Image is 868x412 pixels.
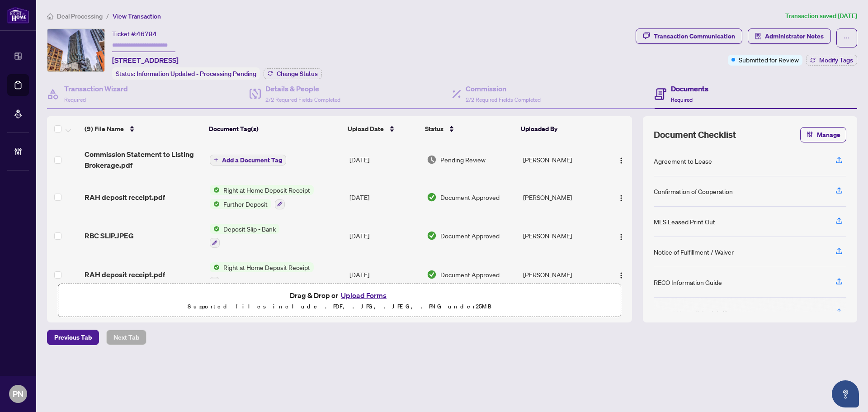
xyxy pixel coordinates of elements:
[817,128,840,142] span: Manage
[64,96,86,103] span: Required
[220,262,314,272] span: Right at Home Deposit Receipt
[210,155,286,166] button: Add a Document Tag
[614,190,628,204] button: Logo
[440,231,500,241] span: Document Approved
[654,277,722,287] div: RECO Information Guide
[210,154,286,166] button: Add a Document Tag
[765,29,824,43] span: Administrator Notes
[832,380,859,407] button: Open asap
[427,192,437,202] img: Document Status
[755,33,761,39] span: solution
[654,156,712,166] div: Agreement to Lease
[346,142,423,178] td: [DATE]
[785,11,857,21] article: Transaction saved [DATE]
[210,224,279,248] button: Status IconDeposit Slip - Bank
[519,142,604,178] td: [PERSON_NAME]
[290,289,389,301] span: Drag & Drop or
[440,155,486,165] span: Pending Review
[265,96,340,103] span: 2/2 Required Fields Completed
[614,152,628,167] button: Logo
[47,29,104,71] img: IMG-C12305090_1.jpg
[13,388,24,400] span: PN
[210,199,220,209] img: Status Icon
[671,96,693,103] span: Required
[112,67,260,80] div: Status:
[519,255,604,294] td: [PERSON_NAME]
[344,116,421,142] th: Upload Date
[58,284,621,317] span: Drag & Drop orUpload FormsSupported files include .PDF, .JPG, .JPEG, .PNG under25MB
[440,192,500,202] span: Document Approved
[113,12,161,20] span: View Transaction
[137,70,256,78] span: Information Updated - Processing Pending
[739,55,799,65] span: Submitted for Review
[346,255,423,294] td: [DATE]
[7,7,29,24] img: logo
[64,301,615,312] p: Supported files include .PDF, .JPG, .JPEG, .PNG under 25 MB
[519,178,604,217] td: [PERSON_NAME]
[106,330,146,345] button: Next Tab
[112,28,157,39] div: Ticket #:
[277,71,318,77] span: Change Status
[618,272,625,279] img: Logo
[671,83,708,94] h4: Documents
[112,55,179,66] span: [STREET_ADDRESS]
[85,230,134,241] span: RBC SLIP.JPEG
[466,83,541,94] h4: Commission
[654,217,715,227] div: MLS Leased Print Out
[425,124,443,134] span: Status
[654,247,734,257] div: Notice of Fulfillment / Waiver
[222,157,282,163] span: Add a Document Tag
[654,186,733,196] div: Confirmation of Cooperation
[654,128,736,141] span: Document Checklist
[210,185,314,209] button: Status IconRight at Home Deposit ReceiptStatus IconFurther Deposit
[466,96,541,103] span: 2/2 Required Fields Completed
[346,178,423,217] td: [DATE]
[47,13,53,19] span: home
[85,192,165,203] span: RAH deposit receipt.pdf
[220,224,279,234] span: Deposit Slip - Bank
[137,30,157,38] span: 46784
[81,116,205,142] th: (9) File Name
[346,217,423,256] td: [DATE]
[427,270,437,279] img: Document Status
[205,116,344,142] th: Document Tag(s)
[85,269,165,280] span: RAH deposit receipt.pdf
[517,116,602,142] th: Uploaded By
[210,185,220,195] img: Status Icon
[85,149,202,170] span: Commission Statement to Listing Brokerage.pdf
[806,55,857,66] button: Modify Tags
[210,262,314,287] button: Status IconRight at Home Deposit Receipt
[220,199,271,209] span: Further Deposit
[47,330,99,345] button: Previous Tab
[57,12,103,20] span: Deal Processing
[54,330,92,345] span: Previous Tab
[844,35,850,41] span: ellipsis
[618,233,625,241] img: Logo
[440,270,500,279] span: Document Approved
[654,29,735,43] div: Transaction Communication
[64,83,128,94] h4: Transaction Wizard
[348,124,384,134] span: Upload Date
[210,224,220,234] img: Status Icon
[748,28,831,44] button: Administrator Notes
[264,68,322,79] button: Change Status
[618,194,625,202] img: Logo
[636,28,742,44] button: Transaction Communication
[800,127,846,142] button: Manage
[427,155,437,165] img: Document Status
[519,217,604,256] td: [PERSON_NAME]
[427,231,437,241] img: Document Status
[210,262,220,272] img: Status Icon
[85,124,124,134] span: (9) File Name
[214,157,218,162] span: plus
[614,228,628,243] button: Logo
[421,116,518,142] th: Status
[220,185,314,195] span: Right at Home Deposit Receipt
[819,57,853,63] span: Modify Tags
[338,289,389,301] button: Upload Forms
[265,83,340,94] h4: Details & People
[614,267,628,282] button: Logo
[618,157,625,164] img: Logo
[106,11,109,21] li: /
